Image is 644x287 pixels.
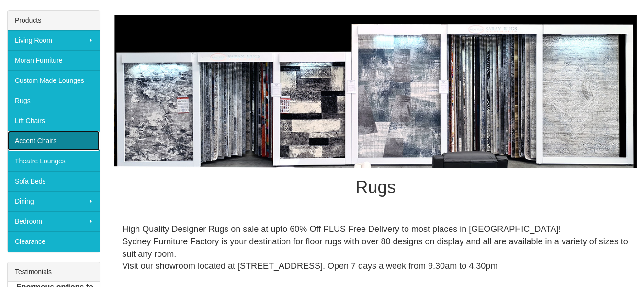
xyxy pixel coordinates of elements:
[114,216,637,280] div: High Quality Designer Rugs on sale at upto 60% Off PLUS Free Delivery to most places in [GEOGRAPH...
[8,30,100,50] a: Living Room
[114,15,637,168] img: Rugs
[8,91,100,111] a: Rugs
[8,111,100,131] a: Lift Chairs
[8,151,100,171] a: Theatre Lounges
[114,178,637,197] h1: Rugs
[8,70,100,91] a: Custom Made Lounges
[8,131,100,151] a: Accent Chairs
[8,211,100,231] a: Bedroom
[8,262,100,282] div: Testimonials
[8,171,100,191] a: Sofa Beds
[8,191,100,211] a: Dining
[8,50,100,70] a: Moran Furniture
[8,11,100,30] div: Products
[8,231,100,252] a: Clearance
